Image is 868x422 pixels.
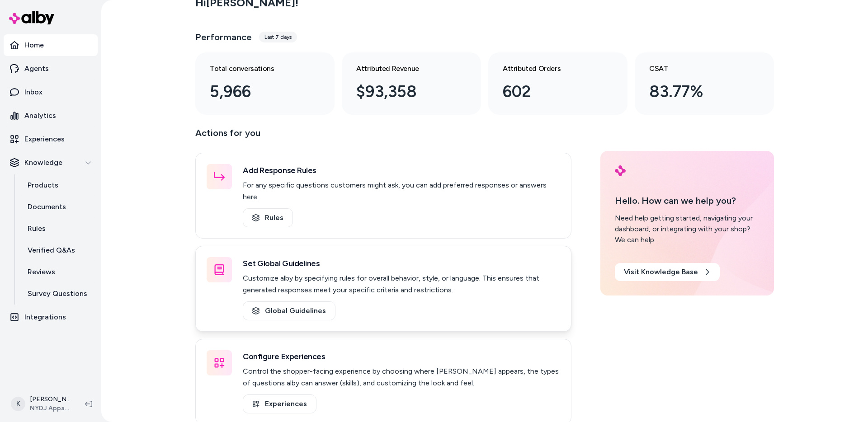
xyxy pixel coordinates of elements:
[243,350,560,363] h3: Configure Experiences
[9,11,54,24] img: alby Logo
[243,272,560,296] p: Customize alby by specifying rules for overall behavior, style, or language. This ensures that ge...
[24,40,44,51] p: Home
[30,404,71,413] span: NYDJ Apparel
[503,80,599,104] div: 602
[19,218,98,239] a: Rules
[259,32,297,42] div: Last 7 days
[28,245,75,256] p: Verified Q&As
[635,52,774,115] a: CSAT 83.77%
[195,31,252,43] h3: Performance
[11,397,25,411] span: K
[195,126,571,147] p: Actions for you
[615,194,759,207] p: Hello. How can we help you?
[19,261,98,283] a: Reviews
[243,179,560,203] p: For any specific questions customers might ask, you can add preferred responses or answers here.
[19,196,98,218] a: Documents
[19,239,98,261] a: Verified Q&As
[210,80,306,104] div: 5,966
[24,63,49,74] p: Agents
[24,157,62,168] p: Knowledge
[4,152,98,173] button: Knowledge
[4,34,98,56] a: Home
[4,81,98,103] a: Inbox
[4,58,98,80] a: Agents
[195,52,335,115] a: Total conversations 5,966
[615,263,720,281] a: Visit Knowledge Base
[243,257,560,270] h3: Set Global Guidelines
[342,52,481,115] a: Attributed Revenue $93,358
[356,80,452,104] div: $93,358
[28,223,46,234] p: Rules
[488,52,627,115] a: Attributed Orders 602
[28,180,58,191] p: Products
[24,134,65,145] p: Experiences
[243,164,560,177] h3: Add Response Rules
[243,301,335,320] a: Global Guidelines
[615,165,626,176] img: alby Logo
[4,105,98,127] a: Analytics
[24,87,42,98] p: Inbox
[30,395,71,404] p: [PERSON_NAME]
[28,288,87,299] p: Survey Questions
[649,80,745,104] div: 83.77%
[243,208,293,227] a: Rules
[356,63,452,74] h3: Attributed Revenue
[24,312,66,323] p: Integrations
[19,174,98,196] a: Products
[5,389,78,418] button: K[PERSON_NAME]NYDJ Apparel
[24,110,56,121] p: Analytics
[28,202,66,212] p: Documents
[649,63,745,74] h3: CSAT
[28,267,55,277] p: Reviews
[4,306,98,328] a: Integrations
[210,63,306,74] h3: Total conversations
[615,213,759,245] div: Need help getting started, navigating your dashboard, or integrating with your shop? We can help.
[503,63,599,74] h3: Attributed Orders
[4,128,98,150] a: Experiences
[19,283,98,305] a: Survey Questions
[243,366,560,389] p: Control the shopper-facing experience by choosing where [PERSON_NAME] appears, the types of quest...
[243,394,316,413] a: Experiences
